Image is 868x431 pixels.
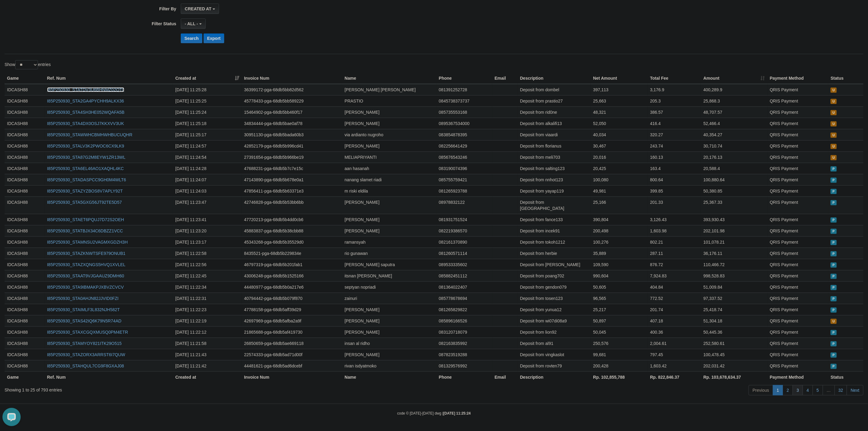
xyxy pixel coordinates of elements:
[242,259,342,270] td: 46797319-pga-68db5b201fab1
[342,73,436,84] th: Name
[242,236,342,248] td: 45343268-pga-68db5b35529d0
[701,270,767,281] td: 998,528.83
[701,140,767,151] td: 30,710.74
[173,118,242,129] td: [DATE] 11:25:18
[767,84,828,96] td: QRIS Payment
[767,129,828,140] td: QRIS Payment
[242,326,342,338] td: 21865688-pga-68db5af419730
[648,225,701,236] td: 1,603.98
[242,315,342,326] td: 42697969-pga-68db5afba2a9f
[436,95,492,106] td: 0845738373737
[648,304,701,315] td: 201.74
[648,259,701,270] td: 876.72
[518,281,591,293] td: Deposit from gendon079
[648,236,701,248] td: 802.21
[828,73,863,84] th: Status
[767,315,828,326] td: QRIS Payment
[5,259,45,270] td: IDCASH88
[436,236,492,248] td: 082161370890
[342,315,436,326] td: [PERSON_NAME]
[767,248,828,259] td: QRIS Payment
[701,129,767,140] td: 40,354.27
[518,174,591,185] td: Deposit from nnhot123
[5,338,45,349] td: IDCASH88
[831,296,837,301] span: PAID
[648,293,701,304] td: 772.52
[767,140,828,151] td: QRIS Payment
[518,73,591,84] th: Description
[813,385,823,395] a: 5
[831,308,837,313] span: PAID
[767,196,828,214] td: QRIS Payment
[47,240,128,245] a: I85P250930_STAMNSU2VAGMXGDZH3H
[242,129,342,140] td: 30951130-pga-68db5bada60b3
[701,174,767,185] td: 100,880.64
[518,163,591,174] td: Deposit from salting123
[5,60,51,69] label: Show entries
[767,270,828,281] td: QRIS Payment
[518,225,591,236] td: Deposit from incek91
[5,185,45,196] td: IDCASH88
[591,236,648,248] td: 100,276
[648,281,701,293] td: 404.84
[242,95,342,106] td: 45778433-pga-68db5bb589229
[204,33,224,43] button: Export
[701,106,767,118] td: 48,707.57
[342,129,436,140] td: via ardianto nugroho
[591,73,648,84] th: Net Amount
[436,304,492,315] td: 081265829822
[831,166,837,172] span: PAID
[436,225,492,236] td: 082219386570
[518,304,591,315] td: Deposit from yunua12
[5,225,45,236] td: IDCASH88
[701,196,767,214] td: 25,367.33
[173,185,242,196] td: [DATE] 11:24:03
[518,259,591,270] td: Deposit from [PERSON_NAME]
[518,129,591,140] td: Deposit from viaardi
[518,106,591,118] td: Deposit from rid0ne
[518,196,591,214] td: Deposit from [GEOGRAPHIC_DATA]
[5,315,45,326] td: IDCASH88
[47,307,120,312] a: I85P250930_STAIMLF3L832NJH582T
[831,133,837,138] span: UNPAID
[648,214,701,225] td: 3,126.43
[5,174,45,185] td: IDCASH88
[767,236,828,248] td: QRIS Payment
[648,196,701,214] td: 201.33
[47,99,124,103] a: I85P250930_STA2GA4PYCHH9ALKX36
[173,236,242,248] td: [DATE] 11:23:17
[831,229,837,234] span: PAID
[342,95,436,106] td: PRASTIO
[701,214,767,225] td: 393,930.43
[5,84,45,96] td: IDCASH88
[767,259,828,270] td: QRIS Payment
[173,315,242,326] td: [DATE] 11:22:19
[5,304,45,315] td: IDCASH88
[173,163,242,174] td: [DATE] 11:24:28
[767,95,828,106] td: QRIS Payment
[436,129,492,140] td: 083854878395
[436,151,492,163] td: 085676543246
[518,270,591,281] td: Deposit from poang702
[518,151,591,163] td: Deposit from meli703
[185,21,198,26] span: - ALL -
[47,177,126,182] a: I85P250930_STADASPCC9GH0M4WLT6
[342,84,436,96] td: [PERSON_NAME] [PERSON_NAME]
[47,155,125,160] a: I85P250930_STA87G2M8EYW1ZR13WL
[242,281,342,293] td: 44480977-pga-68db5b0a217e6
[45,73,173,84] th: Ref. Num
[701,315,767,326] td: 51,304.18
[591,214,648,225] td: 390,804
[242,304,342,315] td: 47788158-pga-68db5aff39d29
[5,293,45,304] td: IDCASH88
[701,326,767,338] td: 50,445.36
[436,196,492,214] td: 08978832122
[173,248,242,259] td: [DATE] 11:22:58
[173,84,242,96] td: [DATE] 11:25:28
[47,189,123,193] a: I85P250930_STAZYZBOS8V7APLY92T
[701,84,767,96] td: 400,289.9
[831,178,837,183] span: PAID
[591,259,648,270] td: 109,590
[47,144,124,148] a: I85P250930_STALV3K2PWOC6CX9LK9
[47,166,124,171] a: I85P250930_STA6EL46AO1XAQHL4KC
